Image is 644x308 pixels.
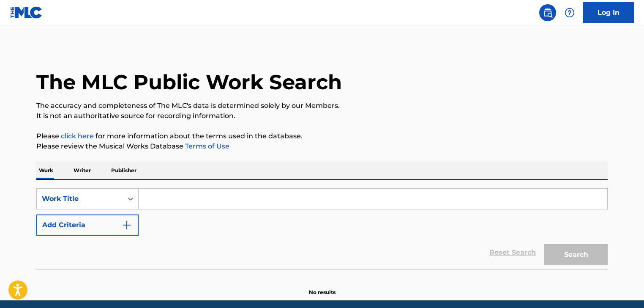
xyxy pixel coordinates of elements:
p: The accuracy and completeness of The MLC's data is determined solely by our Members. [36,101,608,111]
p: Please review the Musical Works Database [36,141,608,151]
button: Add Criteria [36,214,139,236]
div: Work Title [42,194,118,204]
p: Work [36,162,56,179]
p: Please for more information about the terms used in the database. [36,131,608,141]
h1: The MLC Public Work Search [36,69,342,95]
p: Publisher [109,162,139,179]
img: MLC Logo [10,6,43,19]
p: No results [309,278,336,296]
a: Public Search [539,4,556,21]
img: help [565,8,575,18]
div: Help [561,4,578,21]
a: click here [61,132,94,140]
p: It is not an authoritative source for recording information. [36,111,608,121]
p: Writer [71,162,93,179]
a: Terms of Use [183,142,229,150]
img: 9d2ae6d4665cec9f34b9.svg [122,220,132,230]
form: Search Form [36,188,608,269]
a: Log In [583,2,634,23]
iframe: Chat Widget [602,267,644,308]
img: search [543,8,553,18]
